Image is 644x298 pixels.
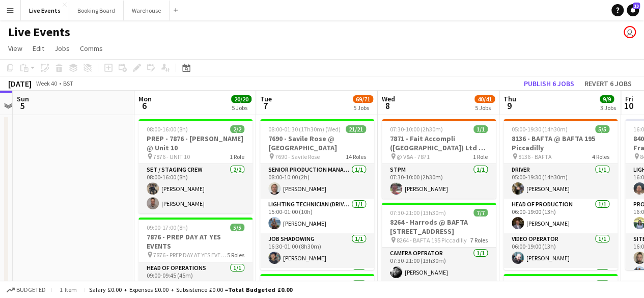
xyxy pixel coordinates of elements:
[259,100,272,112] span: 7
[138,94,152,103] span: Mon
[382,248,496,282] app-card-role: Camera Operator1/107:30-21:00 (13h30m)[PERSON_NAME]
[503,164,618,199] app-card-role: Driver1/105:00-19:30 (14h30m)[PERSON_NAME]
[382,134,496,152] h3: 7871 - Fait Accompli ([GEOGRAPHIC_DATA]) Ltd @ V&A - LOAD OUT
[124,1,170,20] button: Warehouse
[231,95,251,103] span: 20/20
[5,284,47,295] button: Budgeted
[17,94,29,103] span: Sun
[260,134,374,152] h3: 7690 - Savile Rose @ [GEOGRAPHIC_DATA]
[475,104,494,112] div: 5 Jobs
[153,153,190,160] span: 7876 - UNIT 10
[382,218,496,236] h3: 8264 - Harrods @ BAFTA [STREET_ADDRESS]
[15,100,29,112] span: 5
[230,153,244,160] span: 1 Role
[470,236,488,244] span: 7 Roles
[353,104,373,112] div: 5 Jobs
[63,79,73,87] div: BST
[29,42,48,55] a: Edit
[382,94,395,103] span: Wed
[80,44,103,53] span: Comms
[260,233,374,268] app-card-role: Job Shadowing1/116:30-01:00 (8h30m)[PERSON_NAME]
[138,262,253,297] app-card-role: Head of Operations1/109:00-09:45 (45m)[PERSON_NAME]
[260,94,272,103] span: Tue
[21,1,69,20] button: Live Events
[138,232,253,251] h3: 7876 - PREP DAY AT YES EVENTS
[260,164,374,199] app-card-role: Senior Production Manager1/108:00-10:00 (2h)[PERSON_NAME]
[54,44,70,53] span: Jobs
[228,286,292,293] span: Total Budgeted £0.00
[503,199,618,233] app-card-role: Head of Production1/106:00-19:00 (13h)[PERSON_NAME]
[624,26,636,38] app-user-avatar: Technical Department
[474,95,495,103] span: 40/41
[473,125,488,133] span: 1/1
[268,125,341,133] span: 08:00-01:30 (17h30m) (Wed)
[390,209,446,216] span: 07:30-21:00 (13h30m)
[69,1,124,20] button: Booking Board
[397,153,430,160] span: @ V&A - 7871
[595,125,609,133] span: 5/5
[627,4,639,16] a: 13
[76,42,107,55] a: Comms
[390,125,443,133] span: 07:30-10:00 (2h30m)
[138,164,253,213] app-card-role: Set / Staging Crew2/208:00-16:00 (8h)[PERSON_NAME][PERSON_NAME]
[230,224,244,231] span: 5/5
[473,209,488,216] span: 7/7
[346,153,366,160] span: 14 Roles
[512,125,568,133] span: 05:00-19:30 (14h30m)
[625,94,633,103] span: Fri
[380,100,395,112] span: 8
[382,119,496,199] app-job-card: 07:30-10:00 (2h30m)1/17871 - Fait Accompli ([GEOGRAPHIC_DATA]) Ltd @ V&A - LOAD OUT @ V&A - 78711...
[520,77,578,90] button: Publish 6 jobs
[275,153,320,160] span: 7690 - Savile Rose
[382,164,496,199] app-card-role: STPM1/107:30-10:00 (2h30m)[PERSON_NAME]
[89,286,292,293] div: Salary £0.00 + Expenses £0.00 + Subsistence £0.00 =
[50,42,74,55] a: Jobs
[473,153,488,160] span: 1 Role
[503,134,618,152] h3: 8136 - BAFTA @ BAFTA 195 Piccadilly
[138,134,253,152] h3: PREP - 7876 - [PERSON_NAME] @ Unit 10
[34,79,59,87] span: Week 40
[56,286,80,293] span: 1 item
[397,236,467,244] span: 8264 - BAFTA 195 Piccadilly
[8,44,22,53] span: View
[16,286,46,293] span: Budgeted
[624,100,633,112] span: 10
[147,224,188,231] span: 09:00-17:00 (8h)
[4,42,26,55] a: View
[260,199,374,233] app-card-role: Lighting Technician (Driver)1/115:00-01:00 (10h)[PERSON_NAME]
[147,125,188,133] span: 08:00-16:00 (8h)
[502,100,516,112] span: 9
[33,44,44,53] span: Edit
[580,77,636,90] button: Revert 6 jobs
[600,104,616,112] div: 3 Jobs
[232,104,251,112] div: 5 Jobs
[138,119,253,213] app-job-card: 08:00-16:00 (8h)2/2PREP - 7876 - [PERSON_NAME] @ Unit 10 7876 - UNIT 101 RoleSet / Staging Crew2/...
[503,119,618,270] app-job-card: 05:00-19:30 (14h30m)5/58136 - BAFTA @ BAFTA 195 Piccadilly 8136 - BAFTA4 RolesDriver1/105:00-19:3...
[353,95,373,103] span: 69/71
[592,153,609,160] span: 4 Roles
[230,125,244,133] span: 2/2
[227,251,244,259] span: 5 Roles
[600,95,614,103] span: 9/9
[137,100,152,112] span: 6
[153,251,227,259] span: 7876 - PREP DAY AT YES EVENTS
[503,233,618,268] app-card-role: Video Operator1/106:00-19:00 (13h)[PERSON_NAME]
[633,3,640,9] span: 13
[260,119,374,270] app-job-card: 08:00-01:30 (17h30m) (Wed)21/217690 - Savile Rose @ [GEOGRAPHIC_DATA] 7690 - Savile Rose14 RolesS...
[8,24,70,40] h1: Live Events
[518,153,552,160] span: 8136 - BAFTA
[8,78,32,89] div: [DATE]
[346,125,366,133] span: 21/21
[503,94,516,103] span: Thu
